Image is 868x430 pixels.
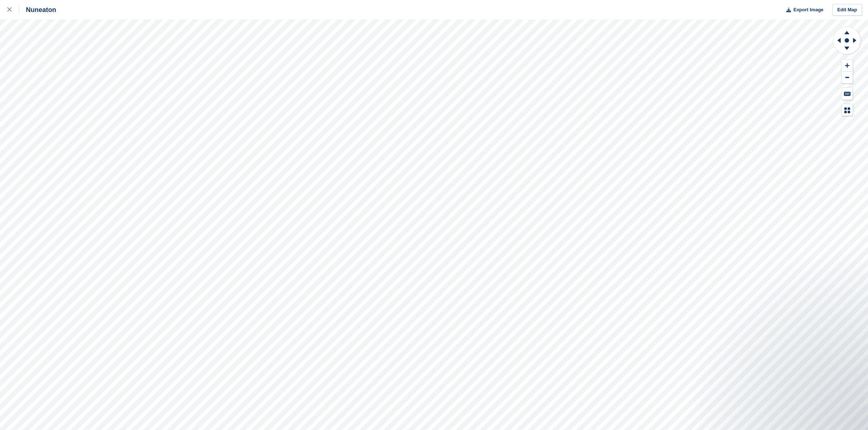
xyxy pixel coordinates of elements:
[842,104,853,116] button: Map Legend
[793,6,823,13] span: Export Image
[842,72,853,84] button: Zoom Out
[19,5,56,14] div: Nuneaton
[842,88,853,100] button: Keyboard Shortcuts
[832,4,862,16] a: Edit Map
[782,4,824,16] button: Export Image
[842,60,853,72] button: Zoom In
